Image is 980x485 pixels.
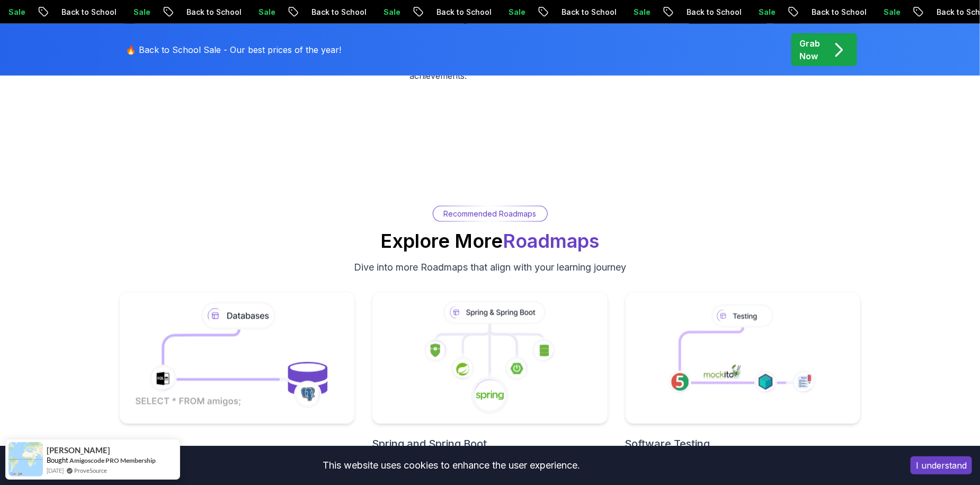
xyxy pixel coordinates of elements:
[449,7,521,17] p: Back to School
[126,43,341,56] p: 🔥 Back to School Sale - Our best prices of the year!
[271,7,305,17] p: Sale
[146,7,180,17] p: Sale
[354,260,626,275] p: Dive into more Roadmaps that align with your learning journey
[199,7,271,17] p: Back to School
[799,37,820,62] p: Grab Now
[911,456,972,474] button: Accept cookies
[396,7,430,17] p: Sale
[521,7,555,17] p: Sale
[8,454,895,477] div: This website uses cookies to enhance the user experience.
[381,230,600,252] h2: Explore More
[47,466,64,475] span: [DATE]
[74,466,107,475] a: ProveSource
[21,7,55,17] p: Sale
[47,456,68,464] span: Bought
[625,437,861,452] h2: Software Testing
[503,229,600,253] span: Roadmaps
[47,446,110,455] span: [PERSON_NAME]
[824,7,896,17] p: Back to School
[8,442,43,477] img: provesource social proof notification image
[896,7,930,17] p: Sale
[646,7,680,17] p: Sale
[69,456,156,464] a: Amigoscode PRO Membership
[74,7,146,17] p: Back to School
[574,7,646,17] p: Back to School
[324,7,396,17] p: Back to School
[372,437,608,452] h2: Spring and Spring Boot
[119,437,355,452] h2: Databases
[771,7,805,17] p: Sale
[699,7,771,17] p: Back to School
[444,209,537,219] p: Recommended Roadmaps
